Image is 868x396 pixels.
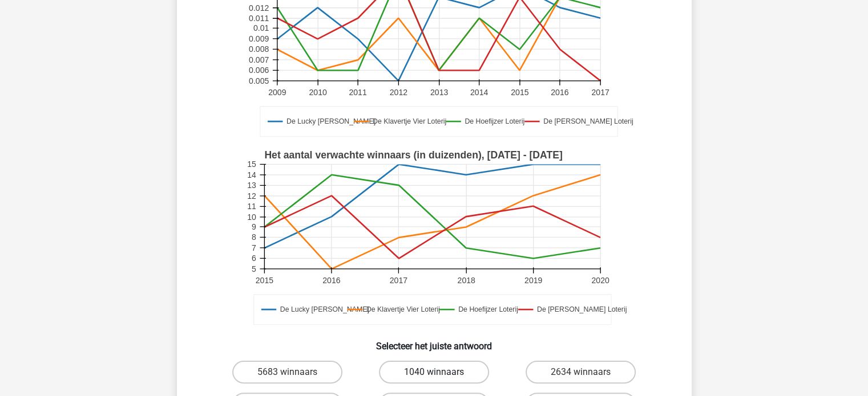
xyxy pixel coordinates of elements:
[591,276,609,285] text: 2020
[247,213,256,222] text: 10
[249,66,269,75] text: 0.006
[195,332,673,352] h6: Selecteer het juiste antwoord
[249,3,269,13] text: 0.012
[247,181,256,190] text: 13
[253,24,269,33] text: 0.01
[232,361,342,383] label: 5683 winnaars
[286,117,375,125] text: De Lucky [PERSON_NAME]
[366,305,439,313] text: De Klavertje Vier Loterij
[247,170,256,179] text: 14
[322,276,340,285] text: 2016
[247,191,256,201] text: 12
[389,88,407,97] text: 2012
[280,305,369,313] text: De Lucky [PERSON_NAME]
[251,233,256,242] text: 8
[457,276,475,285] text: 2018
[511,88,528,97] text: 2015
[309,88,326,97] text: 2010
[251,222,256,231] text: 9
[373,117,446,125] text: De Klavertje Vier Loterij
[264,149,562,161] text: Het aantal verwachte winnaars (in duizenden), [DATE] - [DATE]
[389,276,407,285] text: 2017
[247,160,256,169] text: 15
[551,88,568,97] text: 2016
[591,88,609,97] text: 2017
[249,76,269,85] text: 0.005
[249,55,269,64] text: 0.007
[255,276,273,285] text: 2015
[249,45,269,54] text: 0.008
[526,361,636,383] label: 2634 winnaars
[251,243,256,252] text: 7
[543,117,633,125] text: De [PERSON_NAME] Loterij
[536,305,626,313] text: De [PERSON_NAME] Loterij
[458,305,518,313] text: De Hoefijzer Loterij
[470,88,487,97] text: 2014
[465,117,524,125] text: De Hoefijzer Loterij
[251,264,256,273] text: 5
[349,88,366,97] text: 2011
[249,14,269,23] text: 0.011
[430,88,447,97] text: 2013
[268,88,286,97] text: 2009
[247,202,256,211] text: 11
[524,276,542,285] text: 2019
[251,254,256,263] text: 6
[249,34,269,43] text: 0.009
[379,361,489,383] label: 1040 winnaars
